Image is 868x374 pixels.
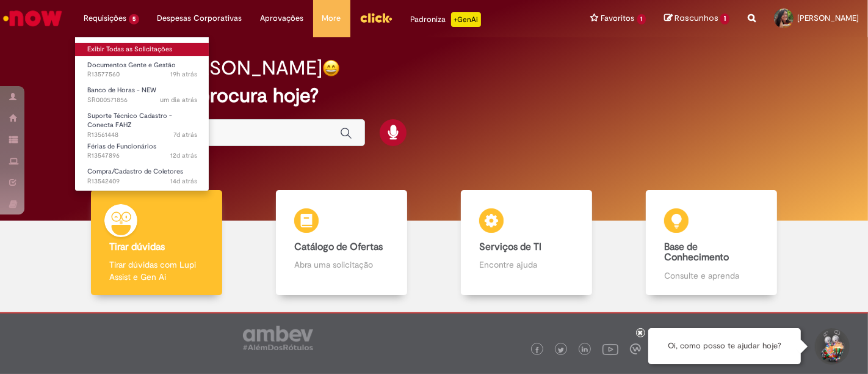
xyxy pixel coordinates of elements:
img: logo_footer_twitter.png [558,347,564,353]
time: 29/09/2025 09:30:13 [160,95,197,105]
img: click_logo_yellow_360x200.png [360,9,392,27]
a: Base de Conhecimento Consulte e aprenda [619,190,804,296]
div: Oi, como posso te ajudar hoje? [648,328,801,364]
h2: O que você procura hoje? [89,85,779,106]
span: 5 [129,14,139,24]
span: 14d atrás [170,177,197,186]
span: Documentos Gente e Gestão [87,61,176,70]
span: SR000571856 [87,95,197,105]
time: 29/09/2025 15:05:51 [170,70,197,79]
a: Aberto R13542409 : Compra/Cadastro de Coletores [75,165,209,188]
span: Férias de Funcionários [87,142,156,151]
img: happy-face.png [322,59,340,77]
a: Catálogo de Ofertas Abra uma solicitação [249,190,434,296]
p: +GenAi [451,12,481,27]
p: Encontre ajuda [479,258,573,271]
b: Base de Conhecimento [664,241,729,264]
span: Suporte Técnico Cadastro - Conecta FAHZ [87,111,172,130]
img: logo_footer_linkedin.png [582,346,588,354]
span: um dia atrás [160,95,197,105]
time: 17/09/2025 09:41:29 [170,177,197,186]
time: 18/09/2025 15:42:11 [170,151,197,160]
img: logo_footer_youtube.png [602,341,618,357]
ul: Requisições [74,37,209,191]
span: 7d atrás [173,130,197,139]
p: Tirar dúvidas com Lupi Assist e Gen Ai [109,258,203,283]
span: 1 [637,14,646,24]
span: Compra/Cadastro de Coletores [87,167,183,176]
span: R13547896 [87,151,197,161]
span: R13561448 [87,130,197,140]
time: 24/09/2025 08:18:12 [173,130,197,139]
span: Requisições [84,12,126,24]
b: Tirar dúvidas [109,241,165,253]
span: R13577560 [87,70,197,79]
div: Padroniza [411,12,481,27]
img: logo_footer_workplace.png [630,343,641,354]
a: Serviços de TI Encontre ajuda [434,190,619,296]
img: ServiceNow [1,6,64,31]
span: [PERSON_NAME] [797,13,859,23]
span: More [322,12,341,24]
a: Rascunhos [664,13,729,24]
span: Banco de Horas - NEW [87,86,156,95]
button: Iniciar Conversa de Suporte [813,328,850,365]
a: Aberto SR000571856 : Banco de Horas - NEW [75,84,209,106]
span: 19h atrás [170,70,197,79]
a: Tirar dúvidas Tirar dúvidas com Lupi Assist e Gen Ai [64,190,249,296]
b: Serviços de TI [479,241,541,253]
a: Aberto R13561448 : Suporte Técnico Cadastro - Conecta FAHZ [75,109,209,136]
span: 1 [720,13,729,24]
span: Favoritos [601,12,635,24]
a: Aberto R13577560 : Documentos Gente e Gestão [75,59,209,81]
img: logo_footer_ambev_rotulo_gray.png [243,326,313,350]
a: Exibir Todas as Solicitações [75,43,209,56]
span: Despesas Corporativas [157,12,242,24]
p: Abra uma solicitação [294,258,388,271]
a: Aberto R13547896 : Férias de Funcionários [75,140,209,163]
p: Consulte e aprenda [664,269,758,282]
span: Aprovações [261,12,304,24]
b: Catálogo de Ofertas [294,241,383,253]
span: 12d atrás [170,151,197,160]
img: logo_footer_facebook.png [534,347,540,353]
span: Rascunhos [675,12,718,24]
span: R13542409 [87,177,197,186]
